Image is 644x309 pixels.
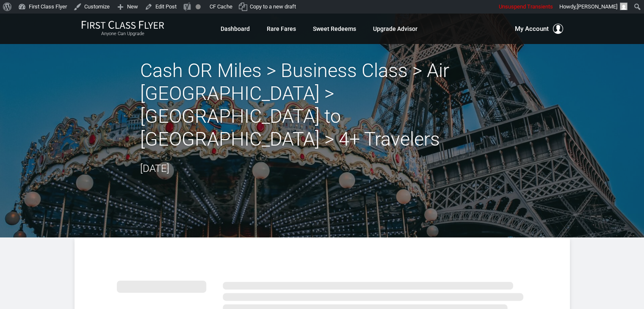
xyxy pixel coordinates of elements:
[140,59,504,151] h2: Cash OR Miles > Business Class > Air [GEOGRAPHIC_DATA] > [GEOGRAPHIC_DATA] to [GEOGRAPHIC_DATA] >...
[515,24,563,34] button: My Account
[140,163,169,174] time: [DATE]
[81,20,164,37] a: First Class FlyerAnyone Can Upgrade
[577,3,617,10] span: [PERSON_NAME]
[81,20,164,29] img: First Class Flyer
[373,21,417,36] a: Upgrade Advisor
[221,21,250,36] a: Dashboard
[267,21,296,36] a: Rare Fares
[499,3,553,10] span: Unsuspend Transients
[81,31,164,37] small: Anyone Can Upgrade
[515,24,549,34] span: My Account
[313,21,356,36] a: Sweet Redeems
